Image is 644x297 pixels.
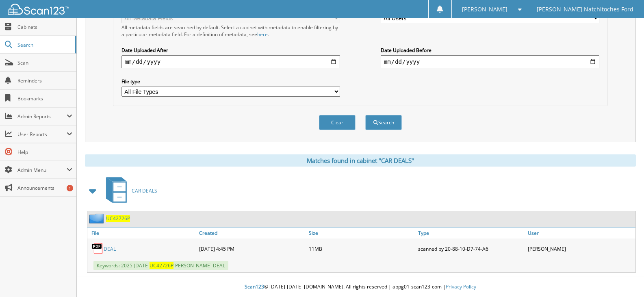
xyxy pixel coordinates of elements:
[8,4,69,15] img: scan123-logo-white.svg
[537,7,633,12] span: [PERSON_NAME] Natchitoches Ford
[307,228,416,238] a: Size
[381,55,599,68] input: end
[17,95,72,102] span: Bookmarks
[150,262,173,269] span: UC42726P
[93,261,228,270] span: Keywords: 2025 [DATE] [PERSON_NAME] DEAL
[17,167,67,173] span: Admin Menu
[121,78,340,85] label: File type
[67,185,73,191] div: 1
[132,187,157,194] span: CAR DEALS
[17,24,72,30] span: Cabinets
[87,228,197,238] a: File
[17,113,67,120] span: Admin Reports
[307,241,416,257] div: 11MB
[381,47,599,54] label: Date Uploaded Before
[416,228,526,238] a: Type
[17,41,71,48] span: Search
[526,228,635,238] a: User
[446,283,476,290] a: Privacy Policy
[17,131,67,138] span: User Reports
[462,7,507,12] span: [PERSON_NAME]
[89,213,106,223] img: folder2.png
[121,47,340,54] label: Date Uploaded After
[121,55,340,68] input: start
[106,215,130,222] a: UC42726P
[101,175,157,207] a: CAR DEALS
[365,115,402,130] button: Search
[17,149,72,156] span: Help
[85,154,636,167] div: Matches found in cabinet "CAR DEALS"
[17,184,72,191] span: Announcements
[319,115,356,130] button: Clear
[91,243,104,255] img: PDF.png
[121,24,340,38] div: All metadata fields are searched by default. Select a cabinet with metadata to enable filtering b...
[197,228,307,238] a: Created
[245,283,264,290] span: Scan123
[17,77,72,84] span: Reminders
[197,241,307,257] div: [DATE] 4:45 PM
[77,277,644,297] div: © [DATE]-[DATE] [DOMAIN_NAME]. All rights reserved | appg01-scan123-com |
[17,59,72,66] span: Scan
[416,241,526,257] div: scanned by 20-88-10-D7-74-A6
[104,245,116,252] a: DEAL
[257,31,268,38] a: here
[526,241,635,257] div: [PERSON_NAME]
